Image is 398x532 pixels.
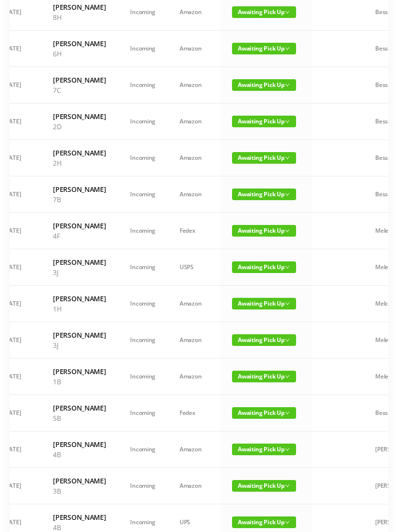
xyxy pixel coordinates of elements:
span: Awaiting Pick Up [232,189,296,200]
span: Awaiting Pick Up [232,371,296,382]
h6: [PERSON_NAME] [53,403,106,413]
h6: [PERSON_NAME] [53,148,106,158]
span: Awaiting Pick Up [232,79,296,91]
td: Incoming [118,395,167,431]
td: Amazon [167,322,220,359]
p: 2H [53,158,106,168]
i: icon: down [285,301,290,306]
td: Amazon [167,176,220,213]
td: Amazon [167,103,220,140]
i: icon: down [285,46,290,51]
span: Awaiting Pick Up [232,334,296,346]
i: icon: down [285,338,290,343]
i: icon: down [285,411,290,415]
span: Awaiting Pick Up [232,407,296,419]
td: USPS [167,249,220,286]
p: 1B [53,377,106,387]
p: 7C [53,85,106,95]
i: icon: down [285,10,290,15]
td: Incoming [118,286,167,322]
p: 6H [53,49,106,59]
p: 5B [53,413,106,423]
p: 3J [53,267,106,277]
h6: [PERSON_NAME] [53,257,106,267]
i: icon: down [285,483,290,488]
td: Incoming [118,249,167,286]
td: Amazon [167,67,220,103]
td: Amazon [167,31,220,67]
i: icon: down [285,119,290,124]
td: Incoming [118,322,167,359]
h6: [PERSON_NAME] [53,293,106,304]
p: 4F [53,231,106,241]
h6: [PERSON_NAME] [53,439,106,449]
i: icon: down [285,265,290,270]
i: icon: down [285,155,290,160]
td: Incoming [118,359,167,395]
span: Awaiting Pick Up [232,298,296,309]
td: Amazon [167,140,220,176]
p: 3J [53,340,106,350]
td: Amazon [167,286,220,322]
h6: [PERSON_NAME] [53,221,106,231]
i: icon: down [285,374,290,379]
span: Awaiting Pick Up [232,516,296,528]
p: 4B [53,449,106,460]
p: 3B [53,486,106,496]
span: Awaiting Pick Up [232,261,296,273]
h6: [PERSON_NAME] [53,476,106,486]
span: Awaiting Pick Up [232,444,296,455]
i: icon: down [285,192,290,197]
h6: [PERSON_NAME] [53,75,106,85]
span: Awaiting Pick Up [232,43,296,54]
span: Awaiting Pick Up [232,6,296,18]
h6: [PERSON_NAME] [53,330,106,340]
td: Incoming [118,31,167,67]
h6: [PERSON_NAME] [53,2,106,12]
td: Incoming [118,213,167,249]
td: Amazon [167,359,220,395]
td: Incoming [118,103,167,140]
td: Incoming [118,176,167,213]
td: Amazon [167,431,220,468]
i: icon: down [285,228,290,233]
i: icon: down [285,83,290,87]
p: 1H [53,304,106,314]
span: Awaiting Pick Up [232,225,296,237]
td: Incoming [118,67,167,103]
h6: [PERSON_NAME] [53,184,106,194]
td: Fedex [167,395,220,431]
i: icon: down [285,447,290,452]
p: 2D [53,121,106,132]
p: 7B [53,194,106,205]
h6: [PERSON_NAME] [53,512,106,522]
td: Incoming [118,468,167,504]
i: icon: down [285,520,290,525]
td: Fedex [167,213,220,249]
td: Incoming [118,431,167,468]
td: Amazon [167,468,220,504]
p: 8H [53,12,106,22]
span: Awaiting Pick Up [232,480,296,492]
h6: [PERSON_NAME] [53,38,106,49]
h6: [PERSON_NAME] [53,111,106,121]
span: Awaiting Pick Up [232,116,296,127]
td: Incoming [118,140,167,176]
h6: [PERSON_NAME] [53,366,106,377]
span: Awaiting Pick Up [232,152,296,164]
